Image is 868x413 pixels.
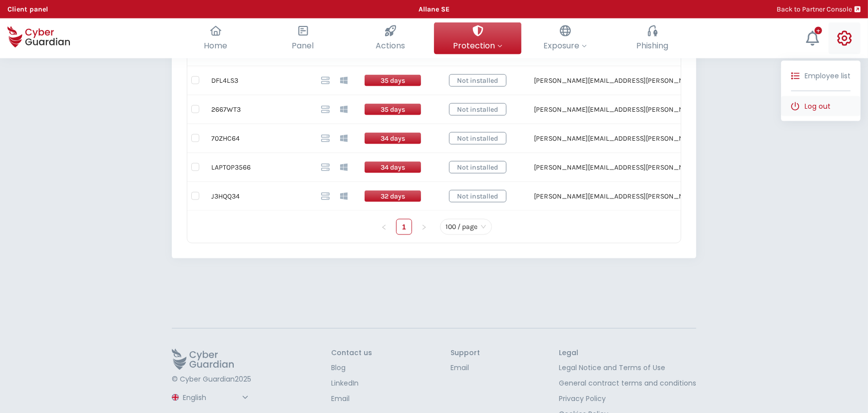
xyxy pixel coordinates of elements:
[449,74,506,87] span: Not installed
[331,349,372,358] h3: Contact us
[805,71,851,81] span: Employee list
[526,95,816,124] td: [PERSON_NAME][EMAIL_ADDRESS][PERSON_NAME][PERSON_NAME][DOMAIN_NAME]
[449,132,506,145] span: Not installed
[203,95,313,124] td: 2667WT3
[440,219,492,235] div: Page Size
[781,66,861,86] button: Employee list
[781,96,861,116] button: Log out
[364,190,422,203] span: 32 days
[559,349,696,358] h3: Legal
[559,363,696,373] a: Legal Notice and Terms of Use
[364,74,422,87] span: 35 days
[331,394,372,404] a: Email
[450,363,480,373] a: Email
[7,5,48,13] b: Client panel
[376,219,392,235] li: Previous Page
[449,103,506,116] span: Not installed
[396,219,412,235] li: 1
[376,219,392,235] button: left
[172,394,179,401] img: region-logo
[777,4,861,14] a: Back to Partner Console
[204,39,227,52] span: Home
[805,101,831,112] span: Log out
[172,22,259,54] button: Home
[829,22,861,54] button: Employee listLog out
[434,22,521,54] button: Protection
[364,103,422,116] span: 35 days
[526,66,816,95] td: [PERSON_NAME][EMAIL_ADDRESS][PERSON_NAME][PERSON_NAME][DOMAIN_NAME]
[526,153,816,182] td: [PERSON_NAME][EMAIL_ADDRESS][PERSON_NAME][PERSON_NAME][DOMAIN_NAME]
[172,375,252,384] p: © Cyber Guardian 2025
[445,219,486,234] span: 100 / page
[203,153,313,182] td: LAPTOP3566
[381,224,387,230] span: left
[637,39,669,52] span: Phishing
[203,182,313,211] td: J3HQQ34
[331,378,372,389] a: LinkedIn
[397,219,412,234] a: 1
[203,66,313,95] td: DFL4LS3
[259,22,347,54] button: Panel
[526,182,816,211] td: [PERSON_NAME][EMAIL_ADDRESS][PERSON_NAME][PERSON_NAME][DOMAIN_NAME]
[609,22,696,54] button: Phishing
[364,132,422,145] span: 34 days
[419,5,449,13] b: Allane SE
[347,22,434,54] button: Actions
[416,219,432,235] li: Next Page
[450,349,480,358] h3: Support
[364,161,422,174] span: 34 days
[559,378,696,389] a: General contract terms and conditions
[449,161,506,174] span: Not installed
[203,124,313,153] td: 70ZHC64
[376,39,405,52] span: Actions
[421,224,427,230] span: right
[543,39,587,52] span: Exposure
[559,394,696,404] a: Privacy Policy
[526,124,816,153] td: [PERSON_NAME][EMAIL_ADDRESS][PERSON_NAME][PERSON_NAME][DOMAIN_NAME]
[331,363,372,373] a: Blog
[521,22,609,54] button: Exposure
[416,219,432,235] button: right
[453,39,502,52] span: Protection
[449,190,506,203] span: Not installed
[292,39,314,52] span: Panel
[815,27,822,34] div: +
